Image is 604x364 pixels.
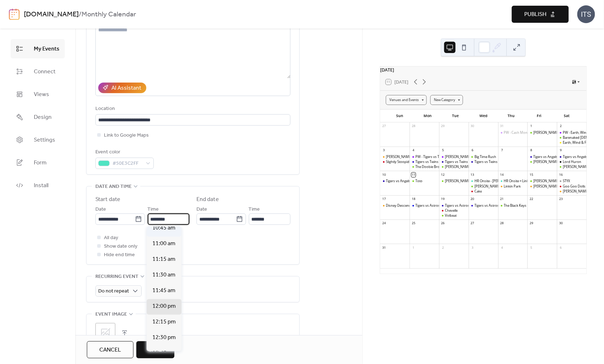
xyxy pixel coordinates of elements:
div: Tigers vs Angels [380,179,410,183]
div: Earth, Wind & Fire [563,140,590,145]
div: Barenaked Ladies [557,135,587,140]
span: 12:15 pm [152,318,176,327]
div: Toto [415,179,422,183]
div: 26 [441,221,445,226]
div: 28 [411,124,416,128]
div: Goo Goo Dolls [557,184,587,189]
div: 17 [382,197,386,201]
img: logo [9,9,20,20]
div: 9 [559,148,563,153]
div: Event color [95,148,152,157]
span: Recurring event [95,273,138,281]
div: Sat [553,110,581,122]
span: Views [34,90,49,99]
span: Save [149,346,162,354]
div: 5 [441,148,445,153]
div: HR Onsite - [PERSON_NAME] [474,179,518,183]
div: 15 [529,173,534,177]
div: Slightly Stoopid [380,159,410,164]
div: Neil Young [469,184,498,189]
div: 12 [441,173,445,177]
div: Rufus Du Sol [439,164,469,169]
div: Sun [386,110,414,122]
div: Lord Huron [563,159,582,164]
div: 11 [411,173,416,177]
div: 7 [500,148,504,153]
div: Fri [525,110,553,122]
div: Tigers vs Twins [469,159,498,164]
div: Tigers vs Astros [439,203,469,208]
div: Little Big Town [527,179,557,183]
span: Settings [34,136,55,144]
div: PW - Cash Money Millionaires [498,130,528,135]
button: Publish [512,6,569,23]
b: / [79,8,82,21]
div: 30 [470,124,474,128]
div: 6 [470,148,474,153]
div: Disney Descendants - Zombies [386,203,434,208]
div: Tigers vs Angels [534,154,558,159]
div: STYX [557,179,587,183]
div: The Black Keys [504,203,527,208]
div: STYX [563,179,571,183]
div: Tigers vs Twins [410,159,439,164]
div: 27 [470,221,474,226]
span: Form [34,159,47,167]
div: 4 [500,246,504,250]
div: Volbeat [445,213,457,218]
div: Tigers vs Angels [557,154,587,159]
span: 12:30 pm [152,334,176,342]
div: [PERSON_NAME] [563,189,589,194]
div: [PERSON_NAME] [534,159,560,164]
div: Start date [95,195,120,204]
div: [PERSON_NAME] [534,179,560,183]
div: PW - Cash Money Millionaires [504,130,550,135]
button: AI Assistant [98,83,146,93]
div: 21 [500,197,504,201]
div: [PERSON_NAME] [534,130,560,135]
div: 16 [559,173,563,177]
div: 30 [559,221,563,226]
div: Tigers vs Twins [439,159,469,164]
a: Settings [11,130,65,149]
div: [PERSON_NAME] [563,164,589,169]
div: Thu [497,110,525,122]
div: Goo Goo Dolls [563,184,586,189]
div: Thomas Rhett [527,159,557,164]
div: [PERSON_NAME] [534,184,560,189]
div: Shane Gillis [527,184,557,189]
div: 25 [411,221,416,226]
div: Nelly [557,164,587,169]
a: Install [11,176,65,195]
div: 18 [411,197,416,201]
span: All day [104,234,118,242]
div: Tigers vs Twins [445,159,468,164]
div: Linkin Park [504,184,521,189]
span: #50E3C2FF [112,159,142,168]
span: 11:45 am [152,287,175,295]
button: Cancel [87,341,133,358]
span: Event image [95,310,127,319]
span: Publish [524,10,546,19]
span: Date [95,205,106,214]
div: 3 [470,246,474,250]
div: Tigers vs Astros [410,203,439,208]
div: 22 [529,197,534,201]
div: Wed [469,110,497,122]
div: 2 [441,246,445,250]
span: 10:45 am [152,224,175,233]
div: The Black Keys [498,203,528,208]
div: 1 [529,124,534,128]
div: Tigers vs Astros [415,203,440,208]
a: Form [11,153,65,172]
div: Lord Huron [557,159,587,164]
div: [DATE] [380,67,587,73]
div: Tigers vs Astros [445,203,469,208]
div: Tue [442,110,469,122]
button: Save [136,341,174,358]
div: 13 [470,173,474,177]
div: 2 [559,124,563,128]
div: 10 [382,173,386,177]
div: [PERSON_NAME] [474,184,500,189]
span: My Events [34,45,59,53]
